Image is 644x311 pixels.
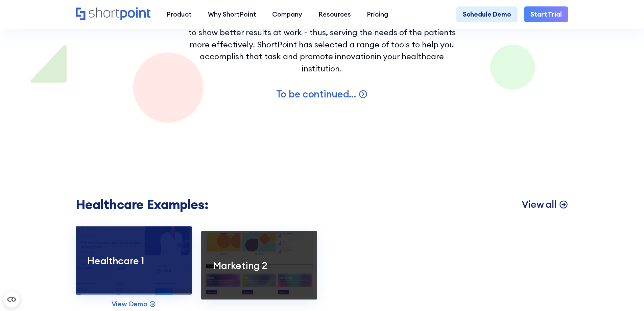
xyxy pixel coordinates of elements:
[167,9,192,19] div: Product
[522,198,556,210] p: View all
[76,197,208,212] h2: Healthcare Examples:
[159,6,200,23] a: Product
[208,9,256,19] div: Why ShortPoint
[367,9,388,19] div: Pricing
[87,254,180,267] p: Healthcare 1
[272,9,302,19] div: Company
[359,6,397,23] a: Pricing
[276,88,356,100] p: To be continued...
[522,198,568,210] a: View all
[276,88,368,100] a: To be continued...
[318,9,351,19] div: Resources
[200,6,264,23] a: Why ShortPoint
[76,7,150,21] a: Home
[112,299,147,308] p: View Demo
[522,232,644,311] iframe: Chat Widget
[524,6,568,23] a: Start Trial
[76,231,192,299] a: Healthcare 1Healthcare 1View Demo
[310,6,359,23] a: Resources
[264,6,310,23] a: Company
[213,259,306,272] p: Marketing 2
[456,6,518,23] a: Schedule Demo
[3,291,20,308] button: Open CMP widget
[201,231,317,299] a: Marketing 2Marketing 2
